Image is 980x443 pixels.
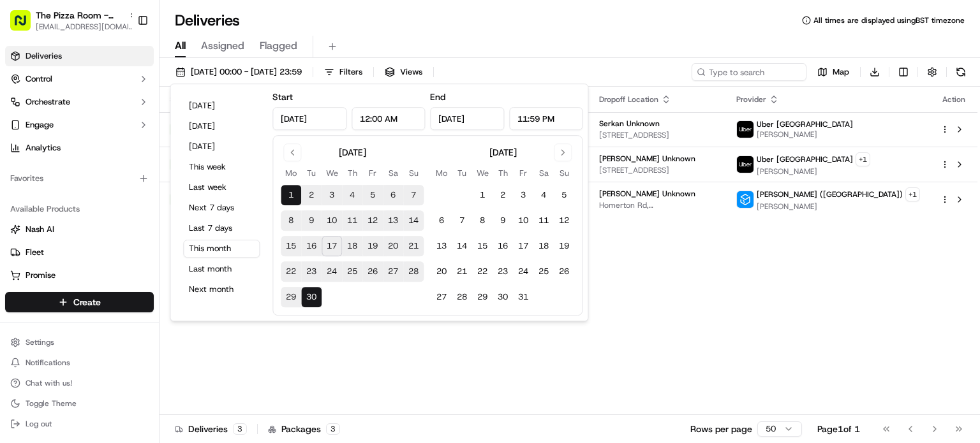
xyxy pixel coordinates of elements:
button: 18 [533,236,554,256]
button: Last 7 days [183,219,260,237]
th: Tuesday [301,166,322,180]
button: The Pizza Room - [GEOGRAPHIC_DATA] [36,9,124,22]
button: 20 [431,261,452,282]
button: Go to next month [554,143,572,161]
span: [PERSON_NAME] [757,129,853,140]
div: 💻 [108,186,118,196]
button: Next month [183,280,260,298]
button: Last month [183,260,260,278]
div: Page 1 of 1 [817,423,860,435]
div: [DATE] [339,146,366,159]
button: 28 [452,287,472,307]
button: [EMAIL_ADDRESS][DOMAIN_NAME] [36,22,138,32]
img: stuart_logo.png [737,191,754,208]
button: 24 [513,261,533,282]
button: 3 [513,185,533,205]
button: 10 [322,210,342,231]
button: +1 [856,152,870,166]
input: Time [509,107,583,130]
button: 9 [493,210,513,231]
button: 18 [342,236,362,256]
div: Available Products [5,199,154,219]
button: Create [5,292,154,312]
button: 21 [403,236,424,256]
span: Provider [736,94,766,105]
span: Fleet [26,247,44,258]
button: Control [5,69,154,89]
button: Engage [5,115,154,135]
button: 5 [362,185,383,205]
button: Chat with us! [5,374,154,392]
input: Type to search [692,63,806,81]
button: 28 [403,261,424,282]
span: [PERSON_NAME] [757,166,870,177]
th: Wednesday [322,166,342,180]
button: Map [812,63,855,81]
button: Nash AI [5,219,154,240]
span: API Documentation [121,185,205,198]
button: 25 [533,261,554,282]
span: Uber [GEOGRAPHIC_DATA] [757,154,853,164]
button: 1 [281,185,301,205]
span: Flagged [260,38,297,54]
span: All [175,38,186,54]
div: Action [940,94,967,105]
a: 💻API Documentation [103,180,210,203]
button: 24 [322,261,342,282]
input: Time [352,107,426,130]
div: [DATE] [489,146,517,159]
img: 1736555255976-a54dd68f-1ca7-489b-9aae-adbdc363a1c4 [13,122,36,145]
span: Pylon [127,216,154,226]
button: 13 [431,236,452,256]
button: Settings [5,333,154,351]
button: Last week [183,178,260,196]
span: Map [833,66,849,78]
th: Friday [513,166,533,180]
button: 16 [493,236,513,256]
button: 14 [403,210,424,231]
button: 7 [452,210,472,231]
span: Analytics [26,142,61,154]
button: 16 [301,236,322,256]
button: 2 [493,185,513,205]
th: Wednesday [472,166,493,180]
span: [STREET_ADDRESS] [599,165,716,175]
div: 3 [326,423,340,435]
button: Notifications [5,354,154,372]
span: Homerton Rd, [GEOGRAPHIC_DATA], [GEOGRAPHIC_DATA] [599,200,716,210]
th: Sunday [403,166,424,180]
span: [STREET_ADDRESS] [599,130,716,140]
button: 9 [301,210,322,231]
button: The Pizza Room - [GEOGRAPHIC_DATA][EMAIL_ADDRESS][DOMAIN_NAME] [5,5,132,36]
button: 30 [301,287,322,307]
button: 30 [493,287,513,307]
button: 19 [554,236,574,256]
span: Knowledge Base [26,185,98,198]
button: 10 [513,210,533,231]
span: Assigned [201,38,244,54]
button: Go to previous month [283,143,301,161]
button: Toggle Theme [5,395,154,412]
th: Friday [362,166,383,180]
h1: Deliveries [175,10,240,31]
button: 1 [472,185,493,205]
button: 27 [431,287,452,307]
button: Next 7 days [183,199,260,217]
label: Start [272,91,293,103]
button: 17 [513,236,533,256]
a: Promise [10,270,149,281]
button: This week [183,158,260,176]
button: Views [379,63,428,81]
input: Date [272,107,346,130]
p: Welcome 👋 [13,51,232,71]
th: Monday [281,166,301,180]
span: Promise [26,270,56,281]
button: 29 [281,287,301,307]
button: 27 [383,261,403,282]
span: Views [400,66,422,78]
label: End [430,91,445,103]
a: Deliveries [5,46,154,66]
span: Log out [26,419,52,429]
